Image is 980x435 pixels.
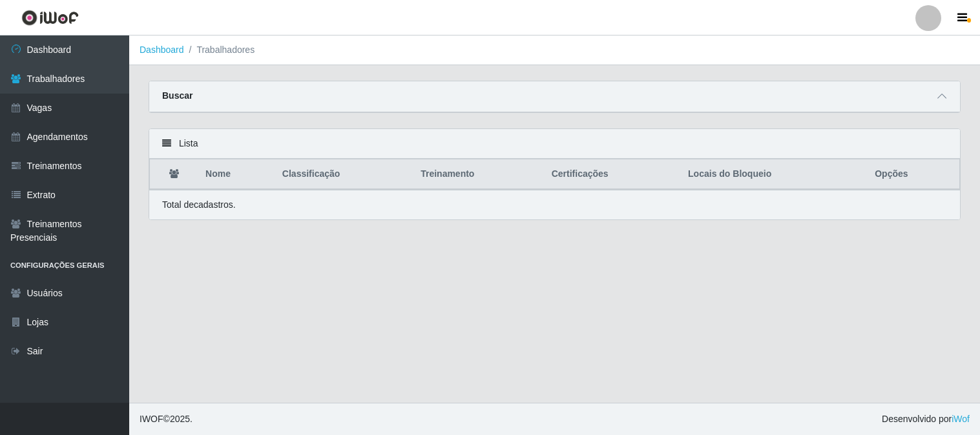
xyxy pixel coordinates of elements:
[952,414,970,424] a: iWof
[867,159,959,190] th: Opções
[544,159,680,190] th: Certificações
[198,159,275,190] th: Nome
[140,45,184,55] a: Dashboard
[680,159,867,190] th: Locais do Bloqueio
[413,159,544,190] th: Treinamento
[129,35,980,65] nav: breadcrumb
[140,414,163,424] span: IWOF
[149,129,960,159] div: Lista
[21,10,79,26] img: CoreUI Logo
[882,412,970,426] span: Desenvolvido por
[162,90,193,101] strong: Buscar
[184,43,255,57] li: Trabalhadores
[140,412,193,426] span: © 2025 .
[275,159,413,190] th: Classificação
[162,198,236,212] p: Total de cadastros.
